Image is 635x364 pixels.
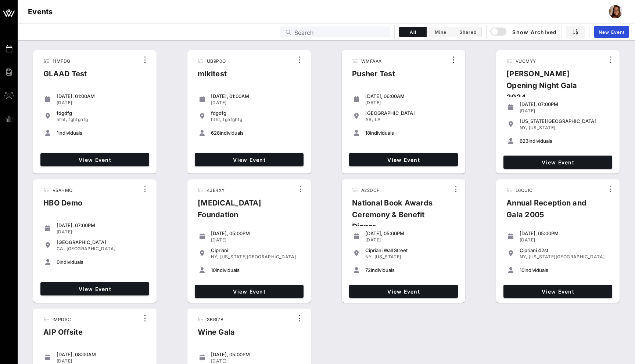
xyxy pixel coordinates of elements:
span: View Event [43,286,146,292]
div: Cipriani [211,247,301,253]
div: individuals [520,138,609,144]
span: Shared [459,29,477,35]
div: [DATE], 05:00PM [211,352,301,357]
span: hfhf, [211,117,222,122]
span: NY, [520,125,527,130]
span: View Event [352,157,455,163]
div: [DATE] [57,229,146,235]
span: 10 [520,267,524,273]
div: GLAAD Test [37,68,93,85]
span: [GEOGRAPHIC_DATA] [67,246,116,251]
span: CA, [57,246,65,251]
a: New Event [594,26,629,38]
div: Pusher Test [346,68,401,85]
span: 623 [520,138,528,144]
span: SBRIZB [207,317,223,322]
div: [DATE], 06:00AM [365,93,455,99]
span: Mine [431,29,449,35]
button: Show Archived [491,25,557,39]
span: 0 [57,259,60,265]
span: [US_STATE] [374,254,401,259]
span: 11MFDG [53,58,70,64]
div: [DATE] [211,237,301,243]
div: individuals [57,259,146,265]
div: [DATE] [57,358,146,364]
span: V5AHMQ [53,188,72,193]
span: 1 [57,130,58,136]
span: NY, [520,254,527,259]
span: [US_STATE][GEOGRAPHIC_DATA] [529,254,605,259]
span: UB9P0O [207,58,226,64]
span: View Event [506,288,609,295]
a: View Event [40,153,149,166]
div: [DATE], 01:00AM [57,93,146,99]
div: [US_STATE][GEOGRAPHIC_DATA] [520,118,609,124]
span: hfhf, [57,117,67,122]
span: View Event [43,157,146,163]
div: fdgdfg [57,110,146,116]
div: [DATE] [57,100,146,106]
div: [DATE], 01:00AM [211,93,301,99]
span: L6QUIC [516,188,532,193]
div: [DATE] [520,108,609,114]
a: View Event [40,282,149,295]
div: fdgdfg [211,110,301,116]
div: individuals [520,267,609,273]
span: IMPDSC [53,317,71,322]
div: AIP Offsite [37,326,89,344]
div: [DATE], 05:00PM [520,230,609,236]
div: [DATE] [365,237,455,243]
span: A22DCF [361,188,379,193]
span: WMFAAX [361,58,381,64]
span: New Event [598,29,625,35]
a: View Event [503,285,612,298]
a: View Event [349,153,458,166]
div: Annual Reception and Gala 2005 [501,197,604,226]
span: View Event [352,288,455,295]
div: [DATE], 05:00PM [211,230,301,236]
span: [US_STATE][GEOGRAPHIC_DATA] [220,254,296,259]
div: [DATE], 05:00PM [365,230,455,236]
a: View Event [503,156,612,169]
span: 18 [365,130,370,136]
div: [MEDICAL_DATA] Foundation [192,197,295,226]
div: [PERSON_NAME] Opening Night Gala 2024 [501,68,604,109]
a: View Event [195,285,304,298]
span: 72 [365,267,371,273]
div: [DATE] [211,358,301,364]
span: View Event [506,159,609,165]
div: individuals [211,130,301,136]
div: [GEOGRAPHIC_DATA] [365,110,455,116]
span: 628 [211,130,220,136]
span: NY, [365,254,373,259]
div: individuals [57,130,146,136]
span: fghfghfg [223,117,242,122]
div: Wine Gala [192,326,241,344]
div: [DATE] [211,100,301,106]
span: LA [375,117,381,122]
span: 4JERXY [207,188,225,193]
div: [GEOGRAPHIC_DATA] [57,239,146,245]
div: HBO Demo [37,197,88,215]
div: mikitest [192,68,233,85]
span: View Event [198,157,301,163]
div: Cipriani 42st [520,247,609,253]
div: National Book Awards Ceremony & Benefit Dinner [346,197,450,238]
span: 10 [211,267,216,273]
div: individuals [211,267,301,273]
span: NY, [211,254,219,259]
a: View Event [349,285,458,298]
h1: Events [28,6,53,18]
div: individuals [365,267,455,273]
button: Mine [427,27,454,37]
span: All [404,29,422,35]
div: Cipriani Wall Street [365,247,455,253]
span: AR, [365,117,373,122]
button: Shared [454,27,482,37]
span: [US_STATE] [529,125,556,130]
span: fghfghfg [68,117,88,122]
div: [DATE], 07:00PM [57,222,146,228]
div: [DATE], 08:00AM [57,352,146,357]
div: individuals [365,130,455,136]
span: VUOMYY [516,58,536,64]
